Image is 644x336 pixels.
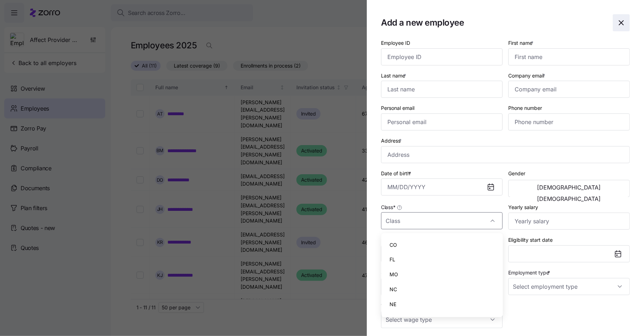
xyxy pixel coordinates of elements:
span: NC [390,286,397,293]
span: MO [390,271,398,278]
input: Personal email [381,113,503,130]
span: NE [390,300,397,308]
label: Yearly salary [508,203,538,211]
input: Address [381,146,630,163]
label: First name [508,39,535,47]
input: Company email [508,81,630,98]
input: First name [508,48,630,65]
input: Last name [381,81,503,98]
label: Gender [508,170,525,177]
label: Eligibility start date [508,236,553,244]
span: [DEMOGRAPHIC_DATA] [537,196,601,202]
span: Class * [381,204,395,211]
input: Select employment type [508,278,630,295]
input: Phone number [508,113,630,130]
input: Class [381,212,503,229]
label: Phone number [508,104,542,112]
span: FL [390,256,396,263]
label: Address [381,137,403,145]
label: Employment type [508,269,552,277]
label: Last name [381,72,408,80]
label: Personal email [381,104,414,112]
label: Company email [508,72,547,80]
input: Employee ID [381,48,503,65]
input: Select wage type [381,311,503,328]
input: MM/DD/YYYY [381,178,503,196]
span: [DEMOGRAPHIC_DATA] [537,185,601,190]
h1: Add a new employee [381,17,607,28]
span: CO [390,241,397,249]
label: Employee ID [381,39,410,47]
label: Date of birth [381,170,413,177]
input: Yearly salary [508,213,630,230]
